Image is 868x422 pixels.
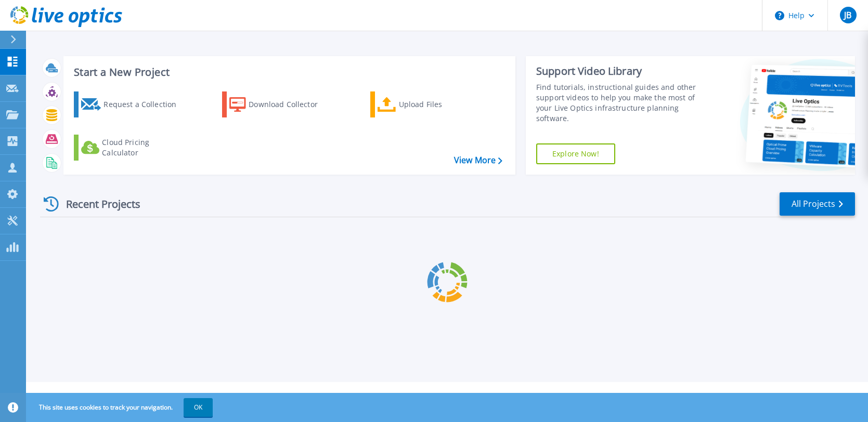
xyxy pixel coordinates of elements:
a: Cloud Pricing Calculator [74,135,190,161]
a: All Projects [780,192,855,216]
a: Request a Collection [74,91,190,117]
button: OK [184,398,213,417]
a: Explore Now! [536,143,615,164]
div: Cloud Pricing Calculator [102,137,185,158]
span: This site uses cookies to track your navigation. [29,398,213,417]
a: Download Collector [222,91,338,117]
div: Support Video Library [536,64,703,78]
a: View More [454,155,502,165]
span: JB [844,11,851,19]
a: Upload Files [370,91,486,117]
div: Recent Projects [40,191,154,217]
div: Request a Collection [103,94,187,115]
div: Upload Files [399,94,482,115]
div: Find tutorials, instructional guides and other support videos to help you make the most of your L... [536,82,703,124]
div: Download Collector [249,94,332,115]
h3: Start a New Project [74,67,502,78]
